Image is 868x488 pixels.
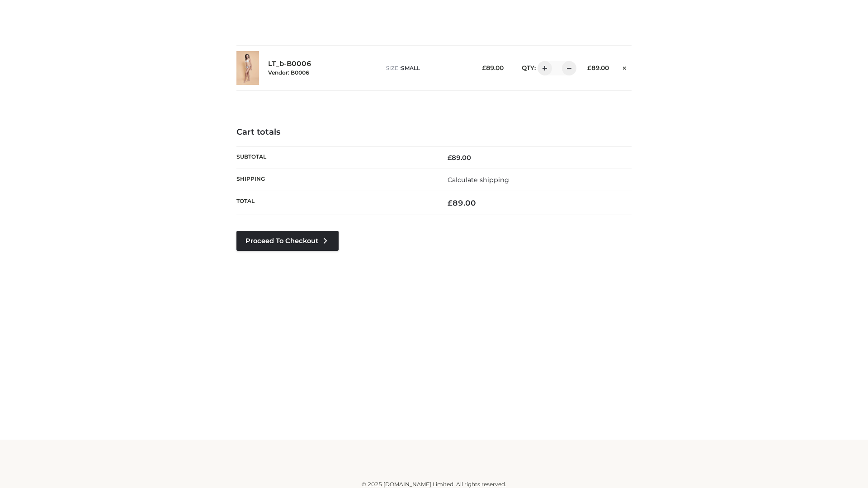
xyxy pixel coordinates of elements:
span: £ [482,64,486,71]
p: size : [386,64,468,72]
span: £ [448,198,453,207]
span: £ [587,64,591,71]
a: LT_b-B0006 [268,60,311,68]
div: QTY: [513,61,573,75]
a: Remove this item [618,61,632,73]
bdi: 89.00 [587,64,609,71]
th: Subtotal [236,146,434,169]
span: £ [448,154,452,162]
bdi: 89.00 [448,154,471,162]
small: Vendor: B0006 [268,69,309,76]
a: Calculate shipping [448,176,509,184]
span: SMALL [401,65,420,71]
bdi: 89.00 [448,198,476,207]
h4: Cart totals [236,127,632,137]
th: Total [236,191,434,215]
bdi: 89.00 [482,64,504,71]
a: Proceed to Checkout [236,231,339,251]
img: LT_b-B0006 - SMALL [236,51,259,85]
th: Shipping [236,169,434,191]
